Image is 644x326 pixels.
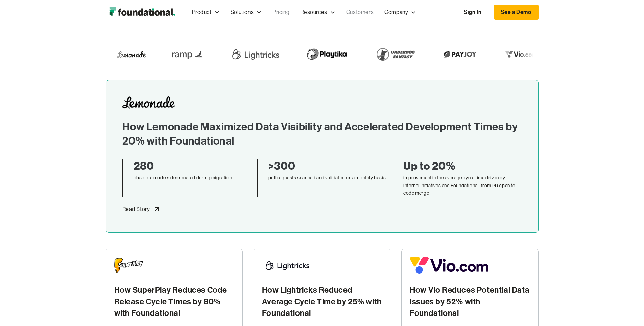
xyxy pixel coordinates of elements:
div: improvement in the average cycle time driven by internal initiatives and Foundational, from PR op... [403,174,522,197]
a: How Lemonade Maximized Data Visibility and Accelerated Development Times by 20% with Foundational... [106,80,539,233]
img: Foundational Logo [106,5,178,19]
div: Company [384,8,408,17]
img: Vio.com [500,49,539,60]
div: >300 [268,159,387,173]
div: obsolete models deprecated during migration [134,174,252,181]
h2: How Lightricks Reduced Average Cycle Time by 25% with Foundational [262,284,382,319]
div: pull requests scanned and validated on a monthly basis [268,174,387,181]
h2: How Vio Reduces Potential Data Issues by 52% with Foundational [410,284,530,319]
img: Playtika [301,45,349,64]
a: Customers [341,1,379,23]
iframe: Chat Widget [522,247,644,326]
div: Up to 20% [403,159,522,173]
img: Ramp [166,45,206,64]
div: Product [192,8,212,17]
a: See a Demo [494,5,539,20]
div: Resources [295,1,340,23]
a: home [106,5,178,19]
img: Underdog Fantasy [371,45,417,64]
img: Lightricks [228,45,279,64]
div: Product [187,1,225,23]
a: Pricing [267,1,295,23]
a: Sign In [457,5,488,19]
img: Payjoy [438,49,478,60]
h2: How SuperPlay Reduces Code Release Cycle Times by 80% with Foundational [114,284,234,319]
img: Lemonade [115,49,144,60]
div: Solutions [225,1,267,23]
div: 280 [134,159,252,173]
div: Company [379,1,422,23]
div: Read Story [122,205,150,214]
div: Resources [300,8,327,17]
div: Solutions [231,8,254,17]
h2: How Lemonade Maximized Data Visibility and Accelerated Development Times by 20% with Foundational [122,119,522,148]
